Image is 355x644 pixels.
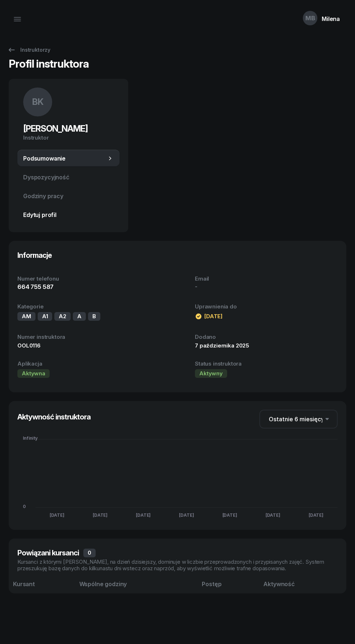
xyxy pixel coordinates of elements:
[23,504,26,509] tspan: 0
[195,282,338,291] div: -
[305,15,315,21] span: MB
[32,98,43,106] span: BK
[75,580,198,593] th: Wspólne godziny
[17,411,91,423] h3: Aktywność instruktora
[17,282,160,292] div: 664 755 587
[17,187,120,205] a: Godziny pracy
[23,193,114,200] span: Godziny pracy
[54,312,71,321] div: A2
[9,580,75,593] th: Kursant
[259,580,346,593] th: Aktywność
[88,312,100,321] div: B
[222,512,237,518] tspan: [DATE]
[195,334,338,340] div: Dodano
[23,135,114,141] div: Instruktor
[23,212,114,218] span: Edytuj profil
[17,559,338,572] div: Kursanci z którymi [PERSON_NAME], na dzień dzisiejszy, dominuje w liczbie przeprowadzonych i przy...
[309,512,323,518] tspan: [DATE]
[17,303,160,310] div: Kategorie
[17,342,160,349] div: OOL0116
[17,369,50,378] div: Aktywna
[7,46,50,54] div: Instruktorzy
[38,312,53,321] div: A1
[50,512,64,518] tspan: [DATE]
[17,206,120,223] a: Edytuj profil
[195,369,227,378] div: Aktywny
[195,361,338,367] div: Status instruktora
[197,580,259,593] th: Postęp
[179,512,194,518] tspan: [DATE]
[93,512,108,518] tspan: [DATE]
[23,174,114,181] span: Dyspozycyjność
[17,334,160,340] div: Numer instruktora
[83,549,96,557] div: 0
[322,16,340,22] div: Milena
[17,169,120,186] a: Dyspozycyjność
[23,123,114,135] h2: [PERSON_NAME]
[195,342,338,349] div: 7 października 2025
[9,57,89,74] div: Profil instruktora
[266,512,280,518] tspan: [DATE]
[17,312,35,321] div: AM
[23,155,106,162] span: Podsumowanie
[17,250,52,261] h3: Informacje
[17,150,120,167] a: Podsumowanie
[17,276,160,282] div: Numer telefonu
[17,361,160,367] div: Aplikacja
[195,303,338,310] div: Uprawnienia do
[195,276,338,282] div: Email
[136,512,151,518] tspan: [DATE]
[73,312,86,321] div: A
[17,547,79,559] h3: Powiązani kursanci
[1,43,57,57] a: Instruktorzy
[23,435,38,441] tspan: Infinity
[195,312,222,321] div: [DATE]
